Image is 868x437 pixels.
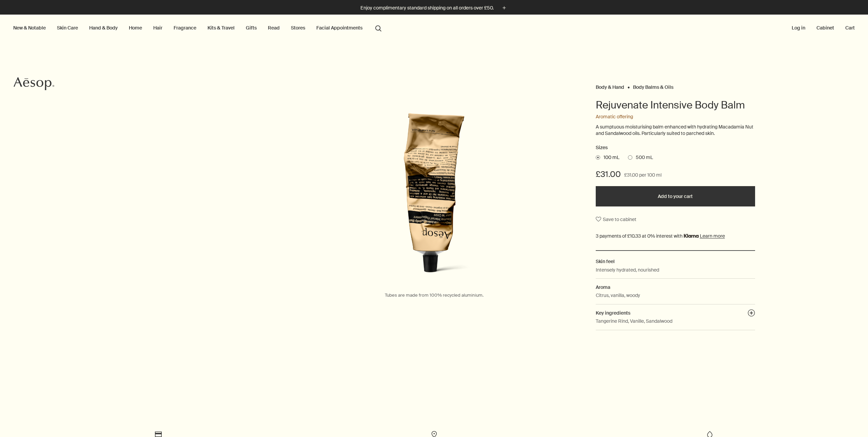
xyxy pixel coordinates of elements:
p: Tangerine Rind, Vanille, Sandalwood [596,317,672,325]
a: Fragrance [172,23,198,32]
p: Citrus, vanilla, woody [596,292,640,299]
a: Home [127,23,143,32]
h1: Rejuvenate Intensive Body Balm [596,98,755,112]
a: Skin Care [56,23,79,32]
button: Stores [290,23,307,32]
button: Save to cabinet [596,213,636,225]
p: Enjoy complimentary standard shipping on all orders over £50. [360,4,494,12]
span: 100 mL [600,154,619,161]
p: A sumptuous moisturising balm enhanced with hydrating Macadamia Nut and Sandalwood oils. Particul... [596,124,755,137]
h2: Skin feel [596,258,755,265]
a: Aesop [12,75,56,94]
button: Open search [372,21,384,34]
a: Facial Appointments [315,23,364,32]
nav: primary [12,15,384,42]
nav: supplementary [790,15,856,42]
button: Key ingredients [748,309,755,319]
img: Rejuvenate Intensive Body Balm in yellow tube [359,113,509,285]
a: Hair [152,23,164,32]
p: Intensely hydrated, nourished [596,266,659,274]
span: £31.00 [596,169,621,180]
span: Key ingredients [596,310,630,316]
button: Cart [844,23,856,32]
button: Add to your cart - £31.00 [596,186,755,206]
h2: Sizes [596,144,755,152]
button: Log in [790,23,807,32]
a: Kits & Travel [206,23,236,32]
span: Tubes are made from 100% recycled aluminium. [385,292,484,298]
h2: Aroma [596,283,755,291]
a: Cabinet [815,23,835,32]
a: Body & Hand [596,84,624,87]
a: Read [267,23,281,32]
svg: Aesop [14,77,54,91]
button: New & Notable [12,23,47,32]
span: £31.00 per 100 ml [624,171,662,179]
button: Enjoy complimentary standard shipping on all orders over £50. [360,4,508,12]
a: Hand & Body [88,23,119,32]
span: 500 mL [632,154,653,161]
a: Gifts [244,23,258,32]
a: Body Balms & Oils [633,84,673,87]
